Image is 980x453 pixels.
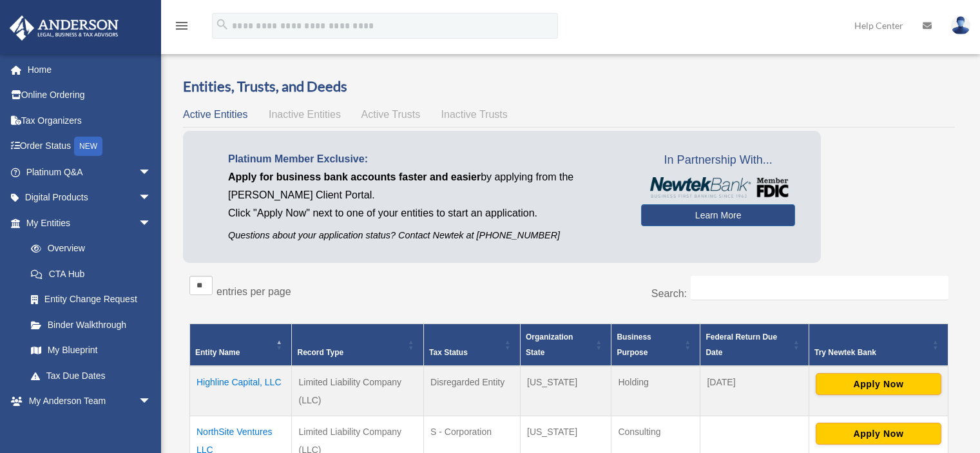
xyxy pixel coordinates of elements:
span: arrow_drop_down [139,185,164,211]
a: Online Ordering [9,82,171,108]
span: Organization State [526,333,573,357]
a: Tax Organizers [9,108,171,133]
span: In Partnership With... [641,150,795,171]
p: by applying from the [PERSON_NAME] Client Portal. [228,168,622,204]
span: arrow_drop_down [139,210,164,236]
td: [DATE] [700,366,809,416]
label: Search: [651,288,687,299]
div: NEW [74,137,102,156]
span: arrow_drop_down [139,159,164,186]
button: Apply Now [816,373,941,395]
a: menu [174,23,189,34]
a: Tax Due Dates [18,363,164,389]
a: My Blueprint [18,338,164,363]
label: entries per page [216,286,291,297]
span: Inactive Entities [269,109,341,120]
td: Limited Liability Company (LLC) [292,366,424,416]
span: Record Type [297,348,343,357]
span: Entity Name [195,348,240,357]
i: menu [174,18,189,34]
th: Tax Status: Activate to sort [424,323,521,366]
span: Active Trusts [361,109,421,120]
td: Highline Capital, LLC [190,366,292,416]
td: [US_STATE] [521,366,611,416]
button: Apply Now [816,423,941,445]
th: Record Type: Activate to sort [292,323,424,366]
p: Questions about your application status? Contact Newtek at [PHONE_NUMBER] [228,227,622,244]
span: Tax Status [429,348,468,357]
img: NewtekBankLogoSM.png [648,177,789,198]
span: Inactive Trusts [441,109,508,120]
a: CTA Hub [18,261,164,287]
span: Federal Return Due Date [706,333,777,357]
th: Organization State: Activate to sort [521,323,611,366]
a: Binder Walkthrough [18,312,164,338]
th: Try Newtek Bank : Activate to sort [809,323,948,366]
th: Federal Return Due Date: Activate to sort [700,323,809,366]
th: Entity Name: Activate to invert sorting [190,323,292,366]
span: Apply for business bank accounts faster and easier [228,171,481,182]
a: My Anderson Teamarrow_drop_down [9,389,171,414]
a: Platinum Q&Aarrow_drop_down [9,159,171,185]
a: Home [9,57,171,82]
a: Learn More [641,204,795,226]
i: search [215,17,229,32]
th: Business Purpose: Activate to sort [611,323,700,366]
p: Platinum Member Exclusive: [228,150,622,168]
img: User Pic [951,16,970,35]
div: Try Newtek Bank [814,345,928,360]
a: My Entitiesarrow_drop_down [9,210,164,236]
td: Disregarded Entity [424,366,521,416]
p: Click "Apply Now" next to one of your entities to start an application. [228,204,622,222]
span: arrow_drop_down [139,389,164,415]
td: Holding [611,366,700,416]
span: Business Purpose [617,333,651,357]
a: Digital Productsarrow_drop_down [9,185,171,211]
img: Anderson Advisors Platinum Portal [6,15,122,41]
a: Order StatusNEW [9,133,171,160]
a: Overview [18,236,158,262]
h3: Entities, Trusts, and Deeds [183,77,955,97]
span: Active Entities [183,109,247,120]
a: Entity Change Request [18,287,164,313]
